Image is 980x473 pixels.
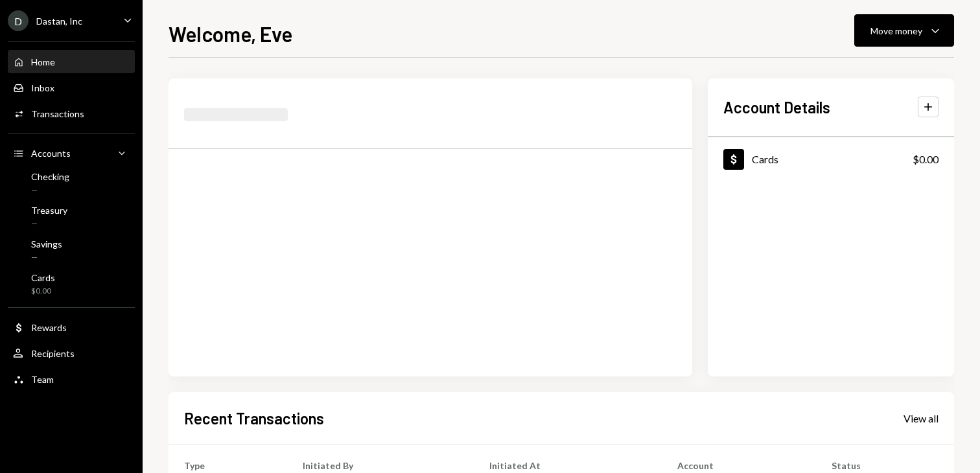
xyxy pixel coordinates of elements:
[31,218,67,229] div: —
[8,102,135,125] a: Transactions
[8,141,135,165] a: Accounts
[708,137,954,181] a: Cards$0.00
[31,56,55,67] div: Home
[31,205,67,216] div: Treasury
[31,286,55,297] div: $0.00
[31,322,67,333] div: Rewards
[31,252,62,263] div: —
[31,185,69,196] div: —
[36,16,82,27] div: Dastan, Inc
[169,21,292,47] h1: Welcome, Eve
[8,268,135,299] a: Cards$0.00
[8,167,135,198] a: Checking—
[31,148,71,159] div: Accounts
[8,316,135,339] a: Rewards
[31,348,75,359] div: Recipients
[8,201,135,232] a: Treasury—
[913,152,939,167] div: $0.00
[904,412,939,425] div: View all
[8,341,135,365] a: Recipients
[904,411,939,425] a: View all
[8,235,135,266] a: Savings—
[8,10,29,31] div: D
[8,50,135,73] a: Home
[31,238,62,249] div: Savings
[31,374,54,385] div: Team
[31,82,54,93] div: Inbox
[8,76,135,99] a: Inbox
[8,367,135,391] a: Team
[723,97,830,118] h2: Account Details
[31,171,69,182] div: Checking
[752,153,778,165] div: Cards
[31,108,84,119] div: Transactions
[184,408,324,429] h2: Recent Transactions
[854,14,954,47] button: Move money
[31,272,55,283] div: Cards
[870,24,922,38] div: Move money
